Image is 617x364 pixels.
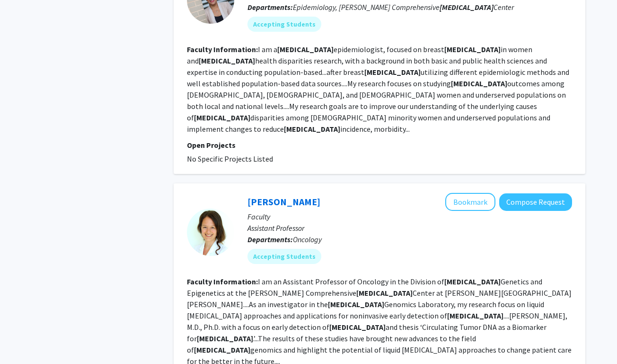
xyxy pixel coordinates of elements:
b: [MEDICAL_DATA] [364,67,421,77]
p: Open Projects [187,139,572,151]
b: [MEDICAL_DATA] [451,79,507,88]
p: Faculty [247,211,572,222]
b: [MEDICAL_DATA] [444,277,501,286]
b: [MEDICAL_DATA] [277,45,334,54]
mat-chip: Accepting Students [247,249,321,264]
span: Oncology [293,235,322,244]
b: [MEDICAL_DATA] [447,311,503,320]
mat-chip: Accepting Students [247,17,321,32]
b: [MEDICAL_DATA] [329,322,386,332]
button: Add Jillian Phallen to Bookmarks [445,193,495,211]
b: Departments: [247,235,293,244]
b: Departments: [247,2,293,12]
button: Compose Request to Jillian Phallen [499,193,572,211]
b: [MEDICAL_DATA] [356,288,413,298]
b: Faculty Information: [187,277,258,286]
b: [MEDICAL_DATA] [444,45,501,54]
b: [MEDICAL_DATA] [194,113,250,122]
b: Faculty Information: [187,45,258,54]
p: Assistant Professor [247,222,572,234]
span: No Specific Projects Listed [187,154,273,164]
span: Epidemiology, [PERSON_NAME] Comprehensive Center [293,2,514,12]
b: [MEDICAL_DATA] [197,334,253,343]
b: [MEDICAL_DATA] [284,124,340,134]
fg-read-more: I am a epidemiologist, focused on breast in women and health disparities research, with a backgro... [187,45,569,134]
b: [MEDICAL_DATA] [440,2,494,12]
a: [PERSON_NAME] [247,196,320,208]
b: [MEDICAL_DATA] [199,56,255,65]
iframe: Chat [7,321,40,357]
b: [MEDICAL_DATA] [328,300,384,309]
b: [MEDICAL_DATA] [194,345,250,355]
